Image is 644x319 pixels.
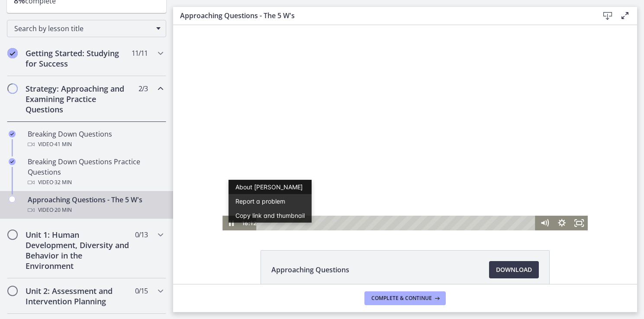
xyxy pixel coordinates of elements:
span: 11 / 11 [132,48,148,58]
button: Mute [363,191,380,205]
div: Video [28,177,163,188]
span: · 20 min [53,205,72,215]
span: Download [496,265,532,275]
span: · 41 min [53,139,72,150]
h2: Getting Started: Studying for Success [26,48,131,69]
div: Search by lesson title [7,20,166,37]
button: Report a problem [55,169,138,183]
button: Copy link and thumbnail [55,183,138,198]
iframe: Video Lesson [173,25,637,230]
span: Approaching Questions [271,265,349,275]
i: Completed [9,158,16,165]
i: Completed [7,48,18,58]
span: 0 / 15 [135,286,148,296]
a: Download [489,261,539,278]
span: 0 / 13 [135,230,148,240]
div: Approaching Questions - The 5 W's [28,195,163,215]
h2: Strategy: Approaching and Examining Practice Questions [26,83,131,115]
button: Show settings menu [380,191,397,205]
div: Breaking Down Questions [28,129,163,150]
div: Video [28,205,163,215]
span: Search by lesson title [14,24,152,33]
h2: Unit 2: Assessment and Intervention Planning [26,286,131,306]
span: · 32 min [53,177,72,188]
a: About [PERSON_NAME] [55,155,138,169]
i: Completed [9,131,16,137]
div: Video [28,139,163,150]
span: 2 / 3 [138,83,148,94]
button: Fullscreen [397,191,415,205]
h3: Approaching Questions - The 5 W's [180,10,585,21]
span: Complete & continue [371,295,432,302]
h2: Unit 1: Human Development, Diversity and Behavior in the Environment [26,230,131,271]
button: Complete & continue [364,291,446,305]
div: Breaking Down Questions Practice Questions [28,156,163,188]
